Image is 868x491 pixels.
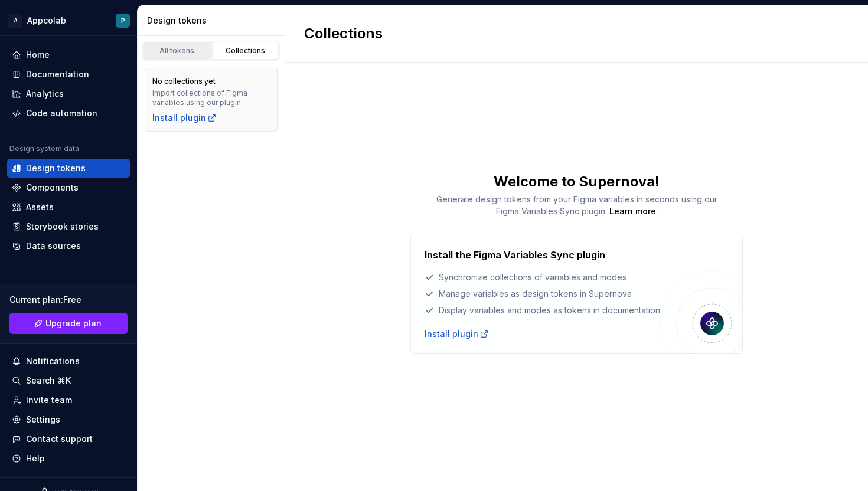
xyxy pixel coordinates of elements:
[7,217,130,236] a: Storybook stories
[609,205,656,217] a: Learn more
[7,104,130,123] a: Code automation
[26,394,72,406] div: Invite team
[7,159,130,178] a: Design tokens
[26,201,54,213] div: Assets
[425,328,489,340] a: Install plugin
[45,317,102,329] span: Upgrade plan
[425,288,660,300] div: Manage variables as design tokens in Supernova
[152,77,216,86] div: No collections yet
[7,430,130,449] button: Contact support
[7,65,130,84] a: Documentation
[7,371,130,390] button: Search ⌘K
[147,15,280,27] div: Design tokens
[26,182,79,194] div: Components
[7,45,130,64] a: Home
[26,240,81,252] div: Data sources
[26,68,89,80] div: Documentation
[7,84,130,103] a: Analytics
[7,178,130,197] a: Components
[26,221,99,233] div: Storybook stories
[7,449,130,468] button: Help
[425,271,660,283] div: Synchronize collections of variables and modes
[26,414,60,425] div: Settings
[26,162,86,174] div: Design tokens
[26,88,64,100] div: Analytics
[148,46,207,55] div: All tokens
[7,410,130,429] a: Settings
[27,15,66,27] div: Appcolab
[152,112,217,124] a: Install plugin
[26,453,45,464] div: Help
[8,14,22,28] div: A
[26,433,93,445] div: Contact support
[436,194,717,216] span: Generate design tokens from your Figma variables in seconds using our Figma Variables Sync plugin. .
[26,375,71,387] div: Search ⌘K
[9,313,128,334] a: Upgrade plan
[425,248,605,262] h4: Install the Figma Variables Sync plugin
[7,237,130,256] a: Data sources
[216,46,275,55] div: Collections
[26,355,80,367] div: Notifications
[26,49,50,61] div: Home
[26,107,97,119] div: Code automation
[7,352,130,371] button: Notifications
[7,198,130,217] a: Assets
[304,24,383,43] h2: Collections
[152,89,270,107] div: Import collections of Figma variables using our plugin.
[2,8,135,33] button: AAppcolabP
[425,172,729,191] div: Welcome to Supernova!
[9,144,79,153] div: Design system data
[7,391,130,410] a: Invite team
[425,305,660,316] div: Display variables and modes as tokens in documentation
[121,16,125,25] div: P
[9,294,128,306] div: Current plan : Free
